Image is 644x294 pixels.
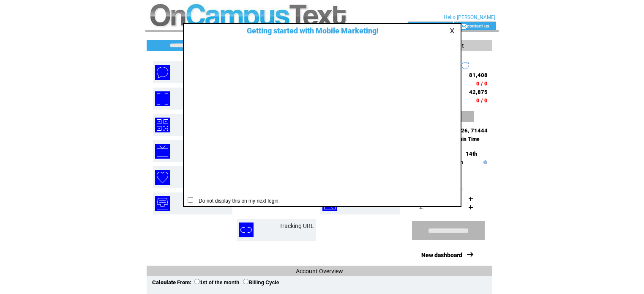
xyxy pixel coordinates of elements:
a: contact us [467,23,489,28]
label: Billing Cycle [243,280,279,286]
span: 42,875 [469,89,488,95]
input: Billing Cycle [243,279,248,284]
input: 1st of the month [194,279,200,284]
a: Tracking URL [279,223,314,229]
span: 76626, 71444 [451,127,488,134]
img: text-to-screen.png [155,144,170,159]
label: 1st of the month [194,280,239,286]
span: Do not display this on my next login. [194,198,280,204]
img: text-blast.png [155,65,170,80]
span: Getting started with Mobile Marketing! [238,26,379,35]
span: Mountain Time [445,136,480,142]
img: help.gif [481,160,487,164]
img: birthday-wishes.png [155,170,170,185]
img: account_icon.gif [421,23,427,30]
a: New dashboard [421,252,462,258]
span: Calculate From: [152,279,191,286]
span: Hello [PERSON_NAME] [444,14,495,20]
span: 0 / 0 [476,80,488,87]
img: qr-codes.png [155,118,170,132]
span: 0 / 0 [476,97,488,104]
img: inbox.png [155,196,170,211]
span: 81,408 [469,72,488,78]
span: 14th [466,151,477,157]
span: 2. [419,204,423,210]
img: contact_us_icon.gif [461,23,467,30]
span: Account Overview [296,268,343,275]
img: tracking-url.png [239,223,254,237]
img: mobile-coupons.png [155,91,170,106]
